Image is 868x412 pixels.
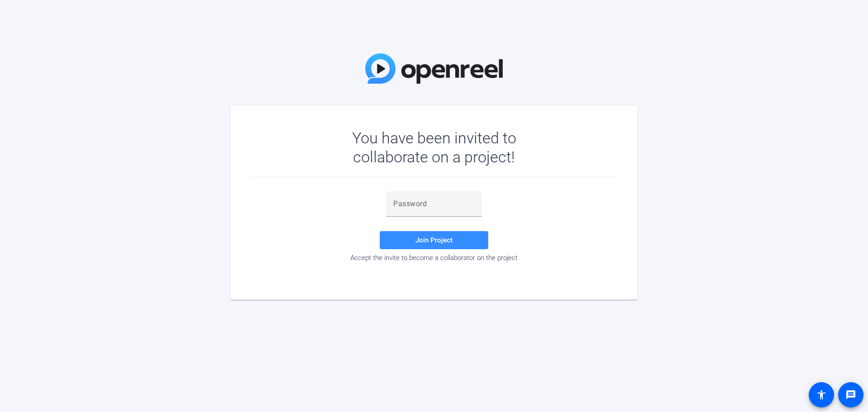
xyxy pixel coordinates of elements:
button: Join Project [380,231,488,249]
div: You have been invited to collaborate on a project! [326,128,542,166]
input: Password [393,199,475,209]
mat-icon: message [845,389,856,400]
div: Accept the invite to become a collaborator on the project [249,254,619,262]
img: OpenReel Logo [365,53,503,84]
span: Join Project [415,236,453,244]
mat-icon: accessibility [816,389,827,400]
